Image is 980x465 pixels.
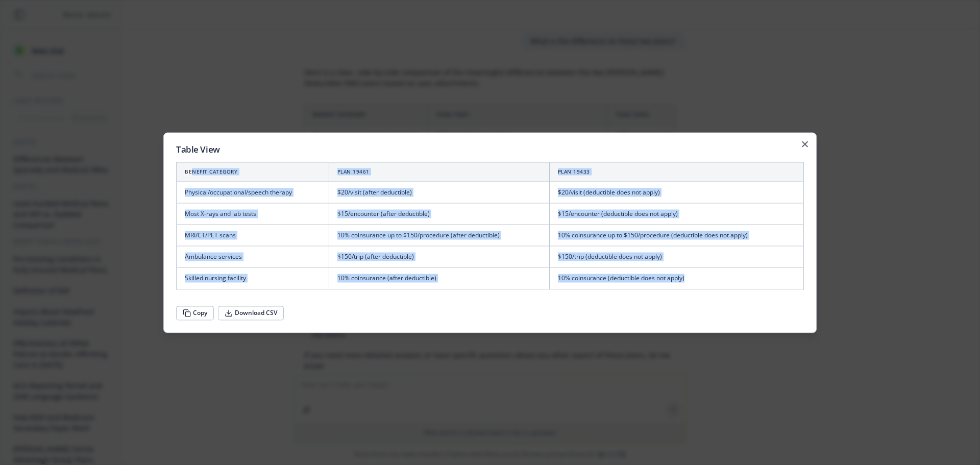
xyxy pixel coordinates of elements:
td: $20/visit (deductible does not apply) [549,182,803,203]
th: Plan 19433 [549,162,803,181]
td: MRI/CT/PET scans [177,225,329,246]
h2: Table View [176,145,804,154]
td: $20/visit (after deductible) [329,182,549,203]
td: $15/encounter (deductible does not apply) [549,203,803,225]
button: Download CSV [218,306,284,320]
td: 10% coinsurance up to $150/procedure (after deductible) [329,225,549,246]
td: 10% coinsurance up to $150/procedure (deductible does not apply) [549,225,803,246]
td: $150/trip (after deductible) [329,246,549,267]
td: Most X‑rays and lab tests [177,203,329,225]
td: Skilled nursing facility [177,267,329,289]
button: Copy [176,306,214,320]
td: Ambulance services [177,246,329,267]
th: Benefit Category [177,162,329,181]
th: Plan 19461 [329,162,549,181]
td: Physical/occupational/speech therapy [177,182,329,203]
td: 10% coinsurance (deductible does not apply) [549,267,803,289]
td: 10% coinsurance (after deductible) [329,267,549,289]
td: $15/encounter (after deductible) [329,203,549,225]
td: $150/trip (deductible does not apply) [549,246,803,267]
